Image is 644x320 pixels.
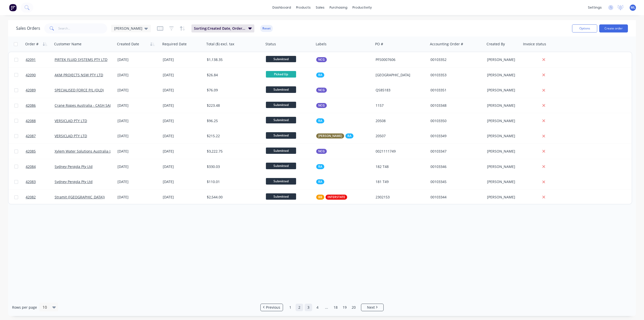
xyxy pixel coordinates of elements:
button: NCG [316,149,327,154]
div: Customer Name [54,42,82,47]
div: 00103344 [430,195,480,200]
button: [PERSON_NAME]RA [316,133,353,138]
span: Submitted [266,132,296,138]
div: 20507 [376,133,424,138]
div: Invoice status [523,42,546,47]
div: [DATE] [117,195,159,200]
button: Reset [260,25,273,32]
div: 00103346 [430,164,480,169]
span: Submitted [266,148,296,154]
a: 42091 [26,52,55,67]
div: [DATE] [117,57,159,62]
a: Page 1 [287,304,294,311]
div: 20508 [376,118,424,123]
a: Sydney Pergola Pty Ltd [55,179,93,184]
span: 42082 [26,195,36,200]
span: 42083 [26,179,36,184]
ul: Pagination [258,304,386,311]
span: BB [318,195,322,200]
div: QS85183 [376,88,424,93]
button: BBINTERSTATE [316,195,347,200]
div: [DATE] [163,179,203,184]
a: 42087 [26,128,55,144]
div: [DATE] [163,118,203,123]
div: 182 T48 [376,164,424,169]
span: Submitted [266,102,296,108]
a: PIRTEK FLUID SYSTEMS PTY LTD [55,57,107,62]
div: $330.03 [207,164,259,169]
a: 42090 [26,67,55,83]
div: Total ($) excl. tax [206,42,234,47]
a: 42084 [26,159,55,174]
span: Submitted [266,178,296,184]
span: RA [318,179,322,184]
a: Page 20 [350,304,357,311]
div: $2,544.00 [207,195,259,200]
span: 42087 [26,133,36,138]
a: 42086 [26,98,55,113]
div: 181 T49 [376,179,424,184]
span: [PERSON_NAME] [114,26,142,31]
span: NCG [318,88,325,93]
span: Submitted [266,56,296,62]
span: NCG [318,103,325,108]
a: Previous page [261,305,283,310]
div: [PERSON_NAME] [487,149,518,154]
div: [PERSON_NAME] [487,103,518,108]
div: [PERSON_NAME] [487,195,518,200]
span: Rows per page [12,305,37,310]
span: RA [318,164,322,169]
div: $1,138.35 [207,57,259,62]
button: RA [316,73,324,78]
div: Required Date [162,42,187,47]
a: Next page [361,305,383,310]
div: [DATE] [117,73,159,78]
div: 00103348 [430,103,480,108]
div: [DATE] [117,118,159,123]
div: $110.01 [207,179,259,184]
span: 42090 [26,73,36,78]
div: Accounting Order # [430,42,463,47]
span: RA [347,133,351,138]
a: 42083 [26,174,55,189]
a: 42085 [26,144,55,159]
a: 42082 [26,190,55,205]
a: Page 4 [314,304,321,311]
span: 42085 [26,149,36,154]
span: 42084 [26,164,36,169]
div: purchasing [327,4,350,11]
div: [DATE] [163,73,203,78]
span: NCG [318,149,325,154]
span: Picked Up [266,71,296,77]
div: $223.48 [207,103,259,108]
div: 00103350 [430,118,480,123]
div: [DATE] [163,133,203,138]
span: Submitted [266,117,296,123]
span: Previous [266,305,280,310]
a: dashboard [270,4,294,11]
div: [DATE] [117,149,159,154]
div: [DATE] [163,57,203,62]
h1: Sales Orders [16,26,40,31]
div: productivity [350,4,374,11]
div: $26.84 [207,73,259,78]
div: [DATE] [163,149,203,154]
div: Status [265,42,276,47]
span: 42091 [26,57,36,62]
div: PO # [375,42,383,47]
button: Sorting:Created Date, Order # [191,24,254,32]
div: [DATE] [117,133,159,138]
div: [GEOGRAPHIC_DATA] [376,73,424,78]
div: [PERSON_NAME] [487,57,518,62]
span: 42088 [26,118,36,123]
button: RA [316,179,324,184]
button: RA [316,164,324,169]
a: Page 18 [332,304,339,311]
span: NCG [318,57,325,62]
a: Sydney Pergola Pty Ltd [55,164,93,169]
span: Next [367,305,375,310]
div: [PERSON_NAME] [487,179,518,184]
div: Created By [487,42,505,47]
div: [DATE] [163,88,203,93]
span: RA [318,118,322,123]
